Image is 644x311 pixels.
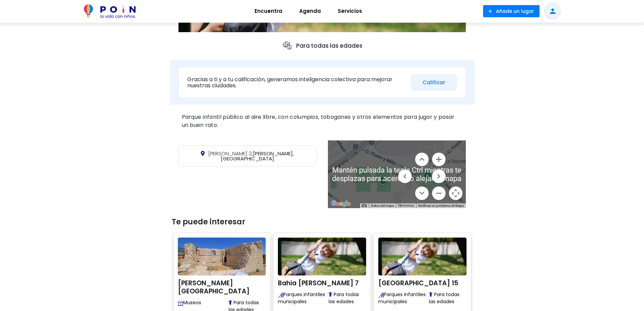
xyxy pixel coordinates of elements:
[291,3,329,19] a: Agenda
[371,203,394,208] button: Datos del mapa
[329,291,366,305] span: Para todas las edades
[208,150,253,157] span: [PERSON_NAME] 2,
[278,291,329,305] span: Parques infantiles municipales
[296,6,324,17] span: Agenda
[415,186,429,200] button: Mover abajo
[178,111,466,131] div: Parque infantil público al aire libre, con columpios, toboganes y otros elementos para jugar y pa...
[378,238,467,275] img: La Rioja 15
[432,186,446,200] button: Reducir
[252,6,285,17] span: Encuentra
[330,199,352,208] img: Google
[398,170,412,183] button: Mover a la izquierda
[429,291,467,305] span: Para todas las edades
[362,203,366,208] button: Combinaciones de teclas
[418,204,464,207] a: Notificar un problema de Maps
[378,292,384,298] img: Encuentra los mejores parques infantiles públicos para disfrutar al aire libre con niños. Más de ...
[378,291,429,305] span: Parques infantiles municipales
[278,238,366,275] img: Bahia De Cadiz 7
[330,199,352,208] a: Abre esta zona en Google Maps (se abre en una nueva ventana)
[378,277,467,287] h2: [GEOGRAPHIC_DATA] 15
[178,301,183,306] img: Visita museos adaptados para familias con niños. Exposiciones interactivas, talleres y espacios a...
[335,6,365,17] span: Servicios
[398,203,414,208] a: Términos (se abre en una nueva pestaña)
[449,186,462,200] button: Controles de visualización del mapa
[415,153,429,166] button: Mover arriba
[411,74,457,91] button: Calificar
[172,218,473,226] h3: Te puede interesar
[282,40,293,51] img: ages icon
[278,292,283,298] img: Encuentra los mejores parques infantiles públicos para disfrutar al aire libre con niños. Más de ...
[178,277,266,295] h2: [PERSON_NAME][GEOGRAPHIC_DATA]
[208,150,294,162] span: [PERSON_NAME], [GEOGRAPHIC_DATA]
[432,153,446,166] button: Ampliar
[329,3,371,19] a: Servicios
[187,76,406,88] p: Gracias a ti y a tu calificación, generamos inteligencia colectiva para mejorar nuestras ciudades.
[282,40,362,51] p: Para todas las edades
[84,4,136,18] img: POiN
[483,5,540,17] button: Añade un lugar
[246,3,291,19] a: Encuentra
[278,277,366,287] h2: Bahia [PERSON_NAME] 7
[432,170,446,183] button: Mover a la derecha
[178,238,266,275] img: Castillo de la Alameda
